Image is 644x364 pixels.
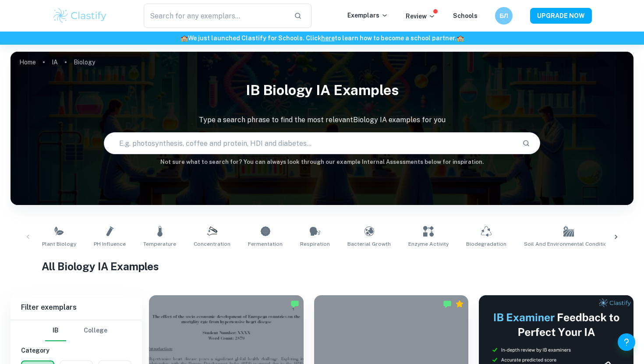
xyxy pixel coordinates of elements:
[455,300,464,308] div: Premium
[104,131,515,155] input: E.g. photosynthesis, coffee and protein, HDI and diabetes...
[21,346,131,355] h6: Category
[19,56,36,68] a: Home
[466,240,506,248] span: Biodegradation
[443,300,452,308] img: Marked
[248,240,283,248] span: Fermentation
[11,115,633,125] p: Type a search phrase to find the most relevant Biology IA examples for you
[321,35,335,42] a: here
[618,333,635,351] button: Help and Feedback
[11,158,633,166] h6: Not sure what to search for? You can always look through our example Internal Assessments below f...
[180,35,188,42] span: 🏫
[42,258,602,274] h1: All Biology IA Examples
[143,240,176,248] span: Temperature
[74,57,95,67] p: Biology
[45,320,107,341] div: Filter type choice
[530,8,592,24] button: UPGRADE NOW
[300,240,330,248] span: Respiration
[456,35,464,42] span: 🏫
[52,7,108,25] img: Clastify logo
[347,240,391,248] span: Bacterial Growth
[408,240,449,248] span: Enzyme Activity
[519,136,534,151] button: Search
[290,300,299,308] img: Marked
[144,4,287,28] input: Search for any exemplars...
[94,240,126,248] span: pH Influence
[495,7,513,25] button: БЛ
[347,11,388,20] p: Exemplars
[194,240,230,248] span: Concentration
[11,76,633,104] h1: IB Biology IA examples
[453,12,478,19] a: Schools
[42,240,76,248] span: Plant Biology
[84,320,107,341] button: College
[52,56,58,68] a: IA
[499,11,509,21] h6: БЛ
[406,11,435,21] p: Review
[524,240,613,248] span: Soil and Environmental Conditions
[11,295,142,320] h6: Filter exemplars
[2,33,642,43] h6: We just launched Clastify for Schools. Click to learn how to become a school partner.
[45,320,66,341] button: IB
